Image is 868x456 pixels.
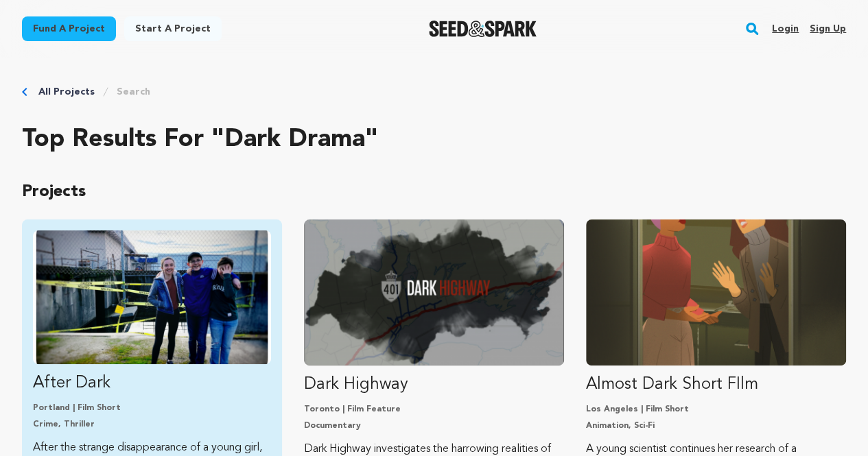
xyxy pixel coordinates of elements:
[38,85,95,99] a: All Projects
[117,85,150,99] a: Search
[22,181,846,203] p: Projects
[33,403,271,413] p: Portland | Film Short
[22,85,846,99] div: Breadcrumb
[33,372,271,394] p: After Dark
[586,374,846,396] p: Almost Dark Short FIlm
[429,21,537,37] a: Seed&Spark Homepage
[304,420,564,431] p: Documentary
[124,16,222,41] a: Start a project
[304,374,564,396] p: Dark Highway
[22,16,116,41] a: Fund a project
[22,126,846,154] h2: Top results for "dark drama"
[772,18,799,40] a: Login
[33,419,271,430] p: Crime, Thriller
[810,18,846,40] a: Sign up
[586,420,846,431] p: Animation, Sci-Fi
[304,404,564,415] p: Toronto | Film Feature
[586,404,846,415] p: Los Angeles | Film Short
[429,21,537,37] img: Seed&Spark Logo Dark Mode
